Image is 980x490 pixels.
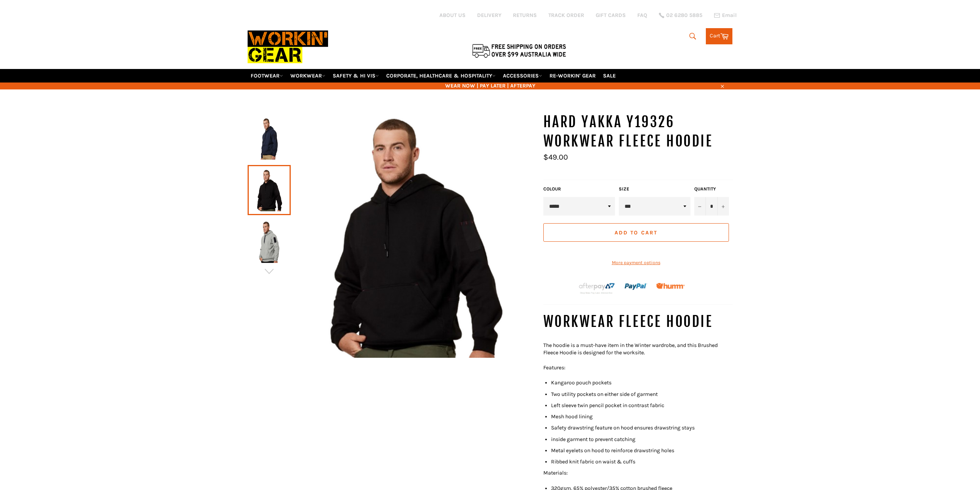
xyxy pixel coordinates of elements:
[500,69,545,83] a: ACCESSORIES
[551,458,733,465] li: Ribbed knit fabric on waist & cuffs
[383,69,499,83] a: CORPORATE, HEALTHCARE & HOSPITALITY
[251,221,287,263] img: HARD YAKKA Y19326 Workwear Fleece Hoodie - Workin' Gear
[548,12,584,19] a: TRACK ORDER
[471,42,567,59] img: Flat $9.95 shipping Australia wide
[543,153,568,162] span: $49.00
[546,69,599,83] a: RE-WORKIN' GEAR
[513,12,537,19] a: RETURNS
[551,402,733,409] li: Left sleeve twin pencil pocket in contrast fabric
[330,69,382,83] a: SAFETY & HI VIS
[543,342,718,356] span: The hoodie is a must-have item in the Winter wardrobe, and this Brushed Fleece Hoodie is designed...
[717,197,729,216] button: Increase item quantity by one
[619,186,690,192] label: Size
[551,413,733,420] li: Mesh hood lining
[543,313,713,330] span: WORKWEAR FLEECE HOODIE
[551,436,733,443] li: inside garment to prevent catching
[551,424,733,431] li: Safety drawstring feature on hood ensures drawstring stays
[551,391,733,398] li: Two utility pockets on either side of garment
[714,12,737,19] a: Email
[439,12,466,19] a: ABOUT US
[578,282,616,295] img: Afterpay-Logo-on-dark-bg_large.png
[543,469,733,477] p: Materials:
[251,117,287,160] img: HARD YAKKA Y19326 Workwear Fleece Hoodie - Workin' Gear
[543,223,729,242] button: Add to Cart
[543,364,565,371] span: Features:
[291,113,536,358] img: HARD YAKKA Y19326 Workwear Fleece Hoodie - Workin' Gear
[248,25,328,69] img: Workin Gear leaders in Workwear, Safety Boots, PPE, Uniforms. Australia's No.1 in Workwear
[666,13,702,18] span: 02 6280 5885
[543,259,729,266] a: More payment options
[694,186,729,192] label: Quantity
[706,28,732,44] a: Cart
[543,113,733,151] h1: HARD YAKKA Y19326 Workwear Fleece Hoodie
[248,82,733,89] span: WEAR NOW | PAY LATER | AFTERPAY
[287,69,328,83] a: WORKWEAR
[551,379,733,386] li: Kangaroo pouch pockets
[637,12,647,19] a: FAQ
[600,69,619,83] a: SALE
[248,69,286,83] a: FOOTWEAR
[694,197,706,216] button: Reduce item quantity by one
[596,12,626,19] a: GIFT CARDS
[625,275,647,298] img: paypal.png
[551,447,733,454] li: Metal eyelets on hood to reinforce drawstring holes
[543,186,615,192] label: COLOUR
[615,229,657,236] span: Add to Cart
[656,283,685,289] img: Humm_core_logo_RGB-01_300x60px_small_195d8312-4386-4de7-b182-0ef9b6303a37.png
[477,12,501,19] a: DELIVERY
[659,13,702,18] a: 02 6280 5885
[722,13,737,18] span: Email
